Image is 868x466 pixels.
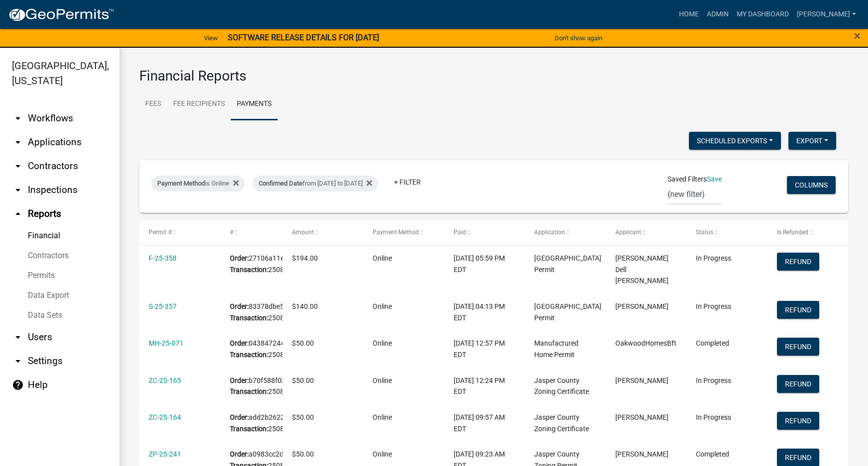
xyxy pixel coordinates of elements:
[12,184,24,196] i: arrow_drop_down
[777,380,819,388] wm-modal-confirm: Refund Payment
[253,176,378,191] div: from [DATE] to [DATE]
[292,229,314,236] span: Amount
[230,302,249,310] b: Order:
[615,413,669,421] span: Zakiya Laurent
[696,254,731,262] span: In Progress
[292,450,314,458] span: $50.00
[230,254,249,262] b: Order:
[292,339,314,347] span: $50.00
[534,254,601,274] span: Jasper County Building Permit
[149,376,181,384] a: ZC-25-165
[230,301,273,324] div: 83378dbe54f44e80a15e15dc9226374b 250829151298713D0324325082915129
[292,413,314,421] span: $50.00
[12,112,24,124] i: arrow_drop_down
[777,258,819,266] wm-modal-confirm: Refund Payment
[139,221,220,245] datatable-header-cell: Permit #
[157,180,205,187] span: Payment Method
[777,338,819,356] button: Refund
[231,89,278,120] a: Payments
[220,221,282,245] datatable-header-cell: #
[12,160,24,172] i: arrow_drop_down
[454,338,515,361] div: [DATE] 12:57 PM EDT
[854,29,861,43] span: ×
[139,68,848,85] h3: Financial Reports
[373,450,392,458] span: Online
[551,30,606,46] button: Don't show again
[292,376,314,384] span: $50.00
[668,174,707,185] span: Saved Filters
[793,5,860,24] a: [PERSON_NAME]
[615,302,669,310] span: Ray Hoover
[292,302,318,310] span: $140.00
[149,302,177,310] a: S-25-357
[230,351,268,359] b: Transaction:
[363,221,444,245] datatable-header-cell: Payment Method
[454,375,515,398] div: [DATE] 12:24 PM EDT
[615,376,669,384] span: Lorrie Tauber
[230,314,268,322] b: Transaction:
[689,132,781,150] button: Scheduled Exports
[149,339,184,347] a: MH-25-071
[787,176,836,194] button: Columns
[139,89,167,120] a: Fees
[777,417,819,425] wm-modal-confirm: Refund Payment
[151,176,245,191] div: is Online
[200,30,222,46] a: View
[777,253,819,271] button: Refund
[534,339,579,359] span: Manufactured Home Permit
[534,376,589,396] span: Jasper County Zoning Certificate
[696,302,731,310] span: In Progress
[12,355,24,367] i: arrow_drop_down
[454,412,515,435] div: [DATE] 09:57 AM EDT
[534,229,565,236] span: Application
[292,254,318,262] span: $194.00
[373,229,419,236] span: Payment Method
[777,306,819,314] wm-modal-confirm: Refund Payment
[230,413,249,421] b: Order:
[788,132,836,150] button: Export
[525,221,605,245] datatable-header-cell: Application
[777,375,819,393] button: Refund
[12,379,24,391] i: help
[777,344,819,352] wm-modal-confirm: Refund Payment
[534,302,601,322] span: Jasper County Building Permit
[534,413,589,433] span: Jasper County Zoning Certificate
[230,387,268,395] b: Transaction:
[230,229,233,236] span: #
[230,412,273,435] div: add2b26228ed4db0915882465468f6ef 2508290856053966DF94B25082908560
[444,221,525,245] datatable-header-cell: Paid
[777,229,808,236] span: Is Refunded
[167,89,231,120] a: Fee Recipients
[386,173,429,191] a: + Filter
[283,221,363,245] datatable-header-cell: Amount
[149,229,172,236] span: Permit #
[230,450,249,458] b: Order:
[454,301,515,324] div: [DATE] 04:13 PM EDT
[606,221,686,245] datatable-header-cell: Applicant
[777,454,819,462] wm-modal-confirm: Refund Payment
[768,221,848,245] datatable-header-cell: Is Refunded
[149,254,177,262] a: F-25-358
[615,339,676,347] span: OakwoodHomesBft
[149,450,181,458] a: ZP-25-241
[707,175,722,183] a: Save
[696,450,729,458] span: Completed
[696,229,713,236] span: Status
[615,254,669,285] span: Lucy Dell Bryan
[230,376,249,384] b: Order:
[696,339,729,347] span: Completed
[259,180,302,187] span: Confirmed Date
[777,412,819,430] button: Refund
[230,339,249,347] b: Order:
[373,413,392,421] span: Online
[12,136,24,148] i: arrow_drop_down
[696,376,731,384] span: In Progress
[149,413,181,421] a: ZC-25-164
[675,5,703,24] a: Home
[854,30,861,42] button: Close
[373,302,392,310] span: Online
[777,301,819,319] button: Refund
[373,376,392,384] span: Online
[696,413,731,421] span: In Progress
[230,338,273,361] div: 043847244a5046a688978a53187e62df 2508291154953C688BB2225082911549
